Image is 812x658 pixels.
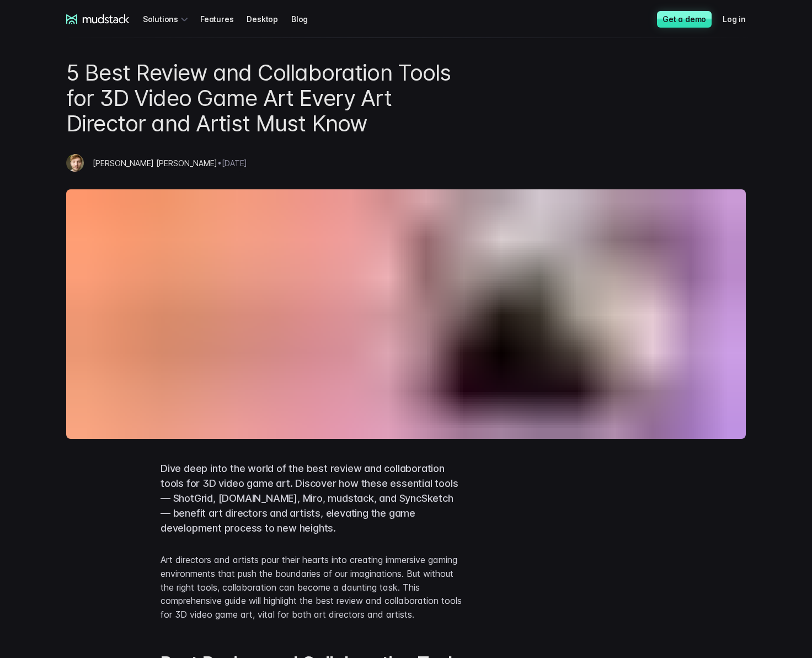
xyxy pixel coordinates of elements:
a: Blog [291,9,321,29]
p: Dive deep into the world of the best review and collaboration tools for 3D video game art. Discov... [161,461,464,535]
a: Get a demo [657,11,712,28]
a: Features [200,9,247,29]
a: Log in [723,9,759,29]
a: mudstack logo [66,14,130,24]
a: Desktop [247,9,291,29]
h1: 5 Best Review and Collaboration Tools for 3D Video Game Art Every Art Director and Artist Must Know [66,60,464,136]
span: [PERSON_NAME] [PERSON_NAME] [93,158,217,168]
div: Solutions [143,9,191,29]
span: • [DATE] [217,158,247,168]
p: Art directors and artists pour their hearts into creating immersive gaming environments that push... [161,553,464,622]
img: Mazze Whiteley [66,154,84,172]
